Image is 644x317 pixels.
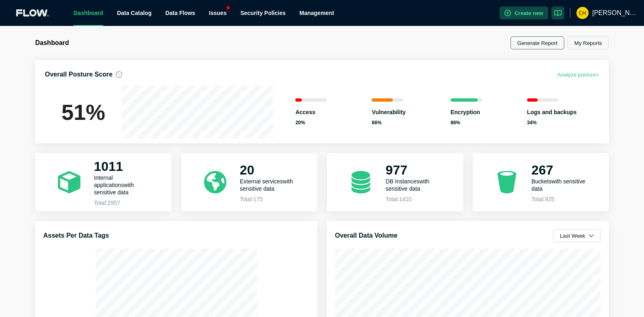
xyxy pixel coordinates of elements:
[181,153,318,211] a: 20External serviceswith sensitive dataTotal:175
[240,162,298,178] h2: 20
[45,101,122,123] h1: 51 %
[94,200,152,206] p: Total: 2957
[553,229,601,242] button: Last Week
[327,153,463,211] a: 977DB Instanceswith sensitive dataTotal:1410
[94,174,152,196] p: Internal applications with sensitive data
[451,108,482,116] p: Encryption
[372,119,406,126] p: 66 %
[527,119,577,126] p: 34 %
[74,10,103,16] a: Dashboard
[240,178,298,192] p: External services with sensitive data
[386,162,444,178] h2: 977
[568,36,609,49] button: My Reports
[117,10,152,16] a: Data Catalog
[511,36,564,49] button: Generate Report
[473,153,609,211] a: 267Bucketswith sensitive dataTotal:925
[35,39,322,47] h1: Dashboard
[527,108,577,116] p: Logs and backups
[335,231,397,240] h3: Overall Data Volume
[451,119,482,126] p: 86 %
[386,196,444,202] p: Total: 1410
[576,7,589,19] img: 1d4468ad15f0aeb7ce78447b2fe0b458
[386,178,444,192] p: DB Instances with sensitive data
[500,6,548,19] button: Create new
[165,10,195,16] span: Data Flows
[532,162,590,178] h2: 267
[372,108,406,116] p: Vulnerability
[557,70,599,79] button: Analyze posture>
[43,231,109,240] h3: Assets Per Data Tags
[240,10,286,16] a: Security Policies
[240,196,298,202] p: Total: 175
[35,153,172,211] a: 1011Internal applicationswith sensitive dataTotal:2957
[295,108,327,116] p: Access
[295,119,327,126] p: 20 %
[532,196,590,202] p: Total: 925
[532,178,590,192] p: Buckets with sensitive data
[45,70,122,79] h3: Overall Posture Score
[94,159,152,174] h2: 1011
